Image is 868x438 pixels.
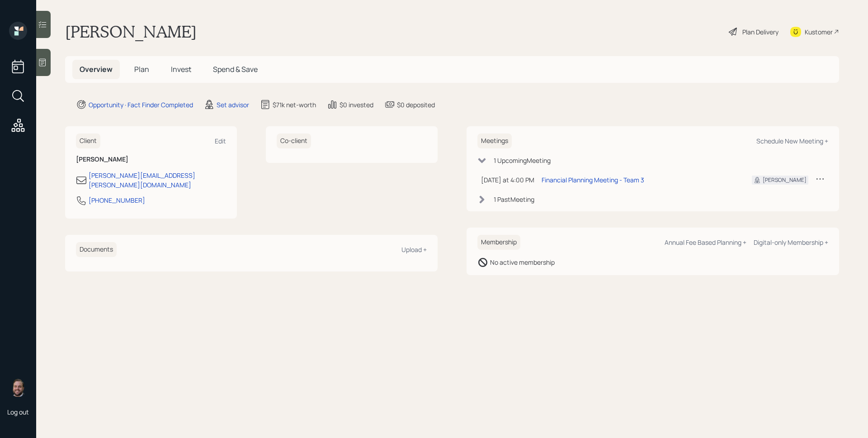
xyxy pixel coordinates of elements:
[134,64,149,74] span: Plan
[477,133,512,148] h6: Meetings
[171,64,191,74] span: Invest
[76,242,117,257] h6: Documents
[215,137,226,145] div: Edit
[756,137,828,145] div: Schedule New Meeting +
[89,171,226,190] div: [PERSON_NAME][EMAIL_ADDRESS][PERSON_NAME][DOMAIN_NAME]
[805,27,833,37] div: Kustomer
[490,257,555,267] div: No active membership
[89,100,193,109] div: Opportunity · Fact Finder Completed
[76,133,100,148] h6: Client
[7,408,29,416] div: Log out
[273,100,316,109] div: $71k net-worth
[277,133,311,148] h6: Co-client
[340,100,373,109] div: $0 invested
[76,156,226,163] h6: [PERSON_NAME]
[542,175,644,185] div: Financial Planning Meeting - Team 3
[213,64,258,74] span: Spend & Save
[65,22,197,42] h1: [PERSON_NAME]
[763,176,807,184] div: [PERSON_NAME]
[494,156,551,165] div: 1 Upcoming Meeting
[397,100,435,109] div: $0 deposited
[754,238,828,247] div: Digital-only Membership +
[89,195,145,205] div: [PHONE_NUMBER]
[80,64,113,74] span: Overview
[665,238,746,247] div: Annual Fee Based Planning +
[401,245,427,254] div: Upload +
[494,195,534,204] div: 1 Past Meeting
[9,379,27,397] img: james-distasi-headshot.png
[217,100,249,109] div: Set advisor
[481,175,534,185] div: [DATE] at 4:00 PM
[477,235,520,250] h6: Membership
[742,27,778,37] div: Plan Delivery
